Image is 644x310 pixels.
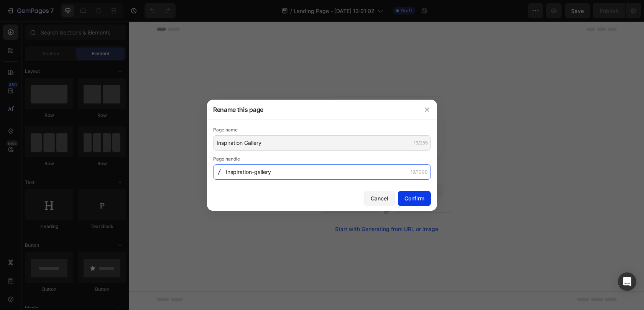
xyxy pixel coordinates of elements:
[398,191,431,206] button: Confirm
[206,205,309,211] div: Start with Generating from URL or image
[404,194,424,202] div: Confirm
[213,126,431,134] div: Page name
[259,162,313,177] button: Add elements
[411,169,428,176] div: 19/1000
[213,105,263,114] h3: Rename this page
[414,139,428,146] div: 19/255
[211,146,304,156] div: Start with Sections from sidebar
[371,194,388,202] div: Cancel
[202,162,255,177] button: Add sections
[364,191,395,206] button: Cancel
[618,272,636,291] div: Open Intercom Messenger
[213,155,431,163] div: Page handle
